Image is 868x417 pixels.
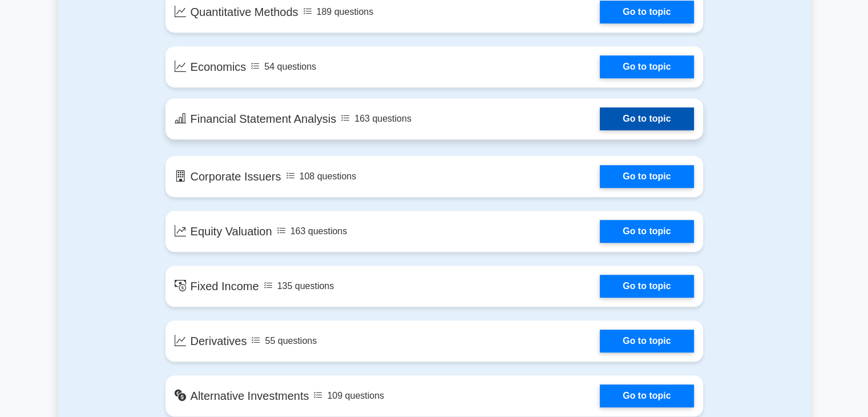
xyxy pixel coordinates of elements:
a: Go to topic [600,1,693,23]
a: Go to topic [600,165,693,188]
a: Go to topic [600,55,693,78]
a: Go to topic [600,330,693,352]
a: Go to topic [600,220,693,243]
a: Go to topic [600,384,693,407]
a: Go to topic [600,107,693,130]
a: Go to topic [600,275,693,298]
